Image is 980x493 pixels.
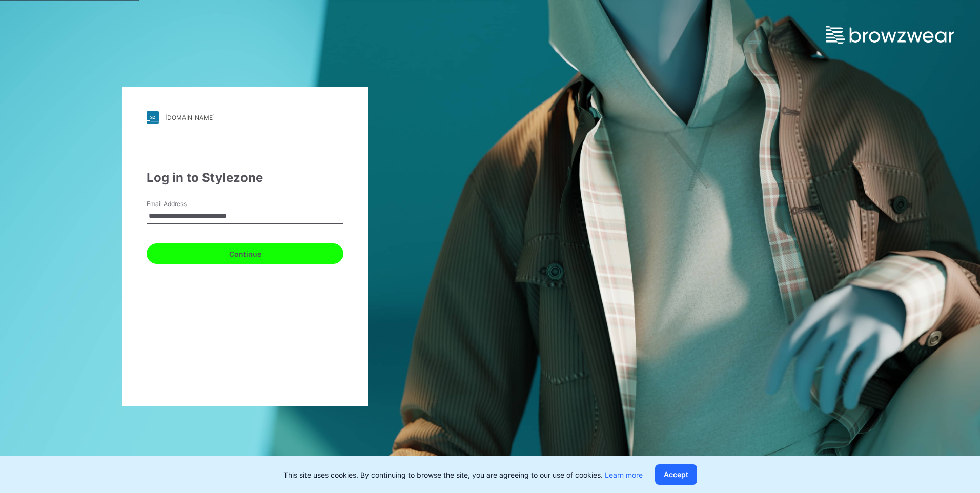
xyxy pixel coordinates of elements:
[147,111,159,124] img: stylezone-logo.562084cfcfab977791bfbf7441f1a819.svg
[655,464,697,485] button: Accept
[826,26,954,44] img: browzwear-logo.e42bd6dac1945053ebaf764b6aa21510.svg
[147,169,343,187] div: Log in to Stylezone
[283,469,643,480] p: This site uses cookies. By continuing to browse the site, you are agreeing to our use of cookies.
[147,243,343,264] button: Continue
[147,199,218,209] label: Email Address
[147,111,343,124] a: [DOMAIN_NAME]
[605,470,643,479] a: Learn more
[165,114,215,121] div: [DOMAIN_NAME]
